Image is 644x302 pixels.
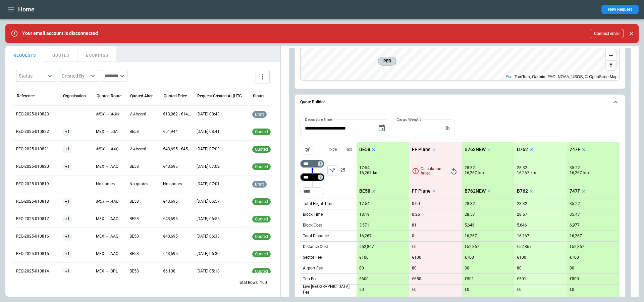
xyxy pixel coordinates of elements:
button: BOOKINGS [78,46,117,62]
p: €0 [359,287,364,292]
p: No quotes [129,181,148,187]
p: 16,267 [465,234,477,239]
p: 0:00 [412,201,420,206]
p: REQ-2025-010823 [16,111,49,117]
p: FF Plane [412,147,431,152]
p: km [531,170,536,176]
p: Total Rows: [238,280,259,286]
p: 09/19/25 08:43 [197,111,220,117]
p: Sector Fee [303,255,322,260]
p: €650 [412,276,421,282]
div: dismiss [627,26,636,41]
p: REQ-2025-010816 [16,234,49,239]
p: €0 [465,287,469,292]
span: +1 [62,210,72,228]
p: BE58 [129,216,139,222]
p: €0 [412,244,417,249]
p: Total Flight Time [303,201,333,207]
span: +1 [62,193,72,210]
button: REQUESTS [5,46,44,62]
p: €13,962 - €14,337 [163,111,191,117]
div: Quoted Price [164,94,187,98]
button: Choose date, selected date is Sep 24, 2025 [375,121,388,135]
p: lb [446,125,450,131]
p: REQ-2025-010818 [16,199,49,204]
p: 25 [340,164,357,177]
p: 35:47 [570,212,580,217]
p: REQ-2025-010815 [16,251,49,257]
p: 28:32 [465,201,475,206]
p: 16,267 [359,170,372,176]
p: €52,867 [359,244,374,249]
p: 16,267 [517,170,529,176]
button: New Request [601,5,639,14]
div: Status [253,94,264,98]
p: €43,695 [163,164,178,169]
p: 80 [465,266,469,271]
p: 80 [412,266,417,271]
p: €100 [465,255,474,260]
p: €100 [517,255,526,260]
p: €0 [517,287,522,292]
p: BE58 [129,129,139,135]
p: 35:22 [570,165,580,170]
p: 09/19/25 06:30 [197,251,220,257]
p: 09/19/25 07:01 [197,181,220,187]
span: PER [381,58,393,64]
p: 5,646 [465,223,475,228]
p: 16,267 [465,170,477,176]
p: No quotes [163,181,182,187]
span: Type of sector [327,165,337,175]
button: Reset bearing to north [606,60,616,70]
p: €600 [359,276,369,282]
span: draft [254,112,265,117]
span: draft [254,182,265,187]
button: Zoom out [606,51,616,60]
span: quoted [254,164,269,169]
span: quoted [254,217,269,221]
p: 0:25 [412,212,420,217]
div: Too short [300,160,324,168]
p: €43,695 [163,216,178,222]
span: +1 [62,123,72,140]
p: MEX → AAQ [96,164,118,169]
p: 09/19/25 06:55 [197,216,220,222]
span: quoted [254,199,269,204]
p: MEX → AAQ [96,146,118,152]
p: MEX → AAQ [96,234,118,239]
span: +1 [62,228,72,245]
p: Type [328,147,337,152]
span: quoted [254,147,269,152]
p: MEX → AAQ [96,199,118,204]
p: €52,867 [517,244,532,249]
p: 80 [359,266,364,271]
button: more [256,70,270,84]
p: 16,267 [517,234,529,239]
p: B762 [517,147,528,152]
a: Esri [505,74,513,79]
p: 80 [517,266,522,271]
p: 100 [260,280,267,286]
p: €43,695 [163,199,178,204]
p: Block Cost [303,222,322,228]
p: €501 [465,276,474,282]
p: REQ-2025-010822 [16,129,49,135]
p: 16,267 [570,234,582,239]
p: Distance Cost [303,244,328,250]
p: 16,267 [570,170,582,176]
p: 09/19/25 06:33 [197,234,220,239]
span: Aircraft selection [303,145,313,155]
p: BE58 [129,234,139,239]
button: Close [627,29,636,38]
p: 28:32 [517,201,527,206]
p: BE58 [129,251,139,257]
p: MEX → AQW [96,111,119,117]
p: 81 [412,223,417,228]
p: 09/19/25 08:41 [197,129,220,135]
p: €0 [570,287,574,292]
p: No quotes [96,181,115,187]
p: 09/19/25 07:02 [197,164,220,169]
span: +1 [62,158,72,175]
p: €100 [412,255,421,260]
p: €800 [570,276,579,282]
